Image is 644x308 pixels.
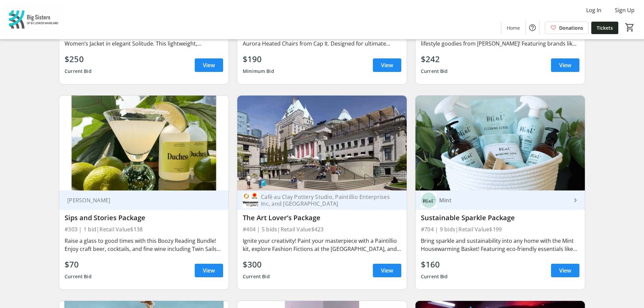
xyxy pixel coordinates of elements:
[381,266,393,275] span: View
[421,271,448,283] div: Current Bid
[243,53,274,65] div: $190
[243,214,401,222] div: The Art Lover’s Package
[586,6,601,14] span: Log In
[381,61,393,69] span: View
[203,61,215,69] span: View
[559,266,571,275] span: View
[551,58,579,72] a: View
[501,22,525,34] a: Home
[243,225,401,234] div: #404 | 5 bids | Retail Value $423
[421,225,579,234] div: #704 | 9 bids | Retail Value $199
[65,214,223,222] div: Sips and Stories Package
[203,266,215,275] span: View
[551,264,579,277] a: View
[559,61,571,69] span: View
[421,237,579,253] div: Bring sparkle and sustainability into any home with the Mint Housewarming Basket! Featuring eco-f...
[421,65,448,77] div: Current Bid
[65,197,215,204] div: [PERSON_NAME]
[610,5,640,16] button: Sign Up
[615,6,635,14] span: Sign Up
[65,271,92,283] div: Current Bid
[243,192,258,208] img: Café au Clay Pottery Studio, Paintillio Enterprises Inc, and Vancouver Art Gallery
[421,214,579,222] div: Sustainable Sparkle Package
[559,24,583,31] span: Donations
[507,24,520,31] span: Home
[243,237,401,253] div: Ignite your creativity! Paint your masterpiece with a Paintillio kit, explore Fashion Fictions at...
[65,53,92,65] div: $250
[4,3,64,36] img: Big Sisters of BC Lower Mainland's Logo
[571,196,579,204] mat-icon: keyboard_arrow_right
[373,264,401,277] a: View
[243,271,270,283] div: Current Bid
[243,258,270,271] div: $300
[65,258,92,271] div: $70
[65,65,92,77] div: Current Bid
[436,197,571,204] div: Mint
[195,264,223,277] a: View
[237,96,407,191] img: The Art Lover’s Package
[421,258,448,271] div: $160
[545,22,589,34] a: Donations
[258,194,393,207] div: Café au Clay Pottery Studio, Paintillio Enterprises Inc, and [GEOGRAPHIC_DATA]
[195,58,223,72] a: View
[421,53,448,65] div: $242
[65,237,223,253] div: Raise a glass to good times with this Boozy Reading Bundle! Enjoy craft beer, cocktails, and fine...
[581,5,607,16] button: Log In
[59,96,229,191] img: Sips and Stories Package
[243,65,274,77] div: Minimum Bid
[597,24,613,31] span: Tickets
[526,21,539,34] button: Help
[421,192,436,208] img: Mint
[624,21,636,33] button: Cart
[373,58,401,72] a: View
[591,22,618,34] a: Tickets
[415,96,585,191] img: Sustainable Sparkle Package
[65,225,223,234] div: #303 | 1 bid | Retail Value $138
[415,190,585,210] a: MintMint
